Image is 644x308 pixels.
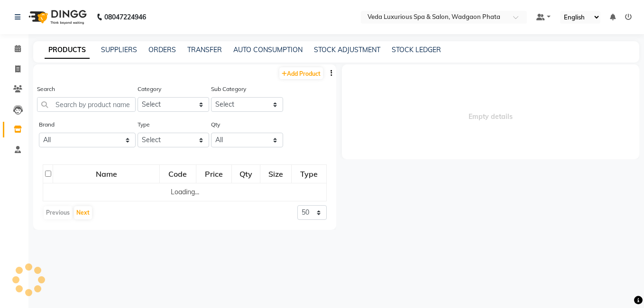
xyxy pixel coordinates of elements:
[342,64,639,159] span: Empty details
[45,42,90,59] a: PRODUCTS
[232,165,260,182] div: Qty
[148,45,176,54] a: ORDERS
[24,4,89,30] img: logo
[160,165,195,182] div: Code
[187,45,222,54] a: TRANSFER
[292,165,326,182] div: Type
[37,85,55,93] label: Search
[138,120,150,129] label: Type
[43,183,327,201] td: Loading...
[54,165,159,182] div: Name
[261,165,291,182] div: Size
[39,120,55,129] label: Brand
[314,45,380,54] a: STOCK ADJUSTMENT
[233,45,303,54] a: AUTO CONSUMPTION
[104,4,146,30] b: 08047224946
[211,120,220,129] label: Qty
[101,45,137,54] a: SUPPLIERS
[279,67,323,79] a: Add Product
[392,45,441,54] a: STOCK LEDGER
[197,165,231,182] div: Price
[211,85,246,93] label: Sub Category
[74,206,92,219] button: Next
[37,97,136,112] input: Search by product name or code
[138,85,161,93] label: Category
